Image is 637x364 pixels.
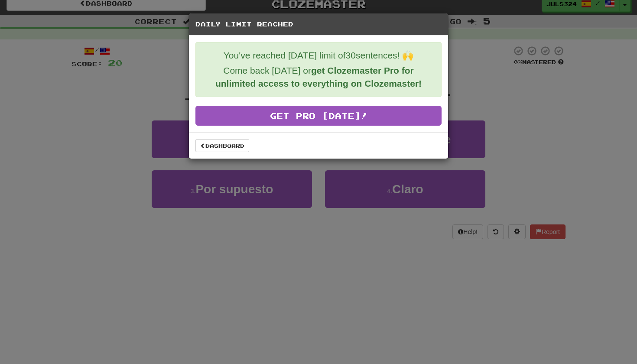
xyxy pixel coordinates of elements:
[215,65,422,88] strong: get Clozemaster Pro for unlimited access to everything on Clozemaster!
[195,20,442,29] h5: Daily Limit Reached
[202,64,435,90] p: Come back [DATE] or
[195,139,249,152] a: Dashboard
[195,106,442,126] a: Get Pro [DATE]!
[202,49,435,62] p: You've reached [DATE] limit of 30 sentences! 🙌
